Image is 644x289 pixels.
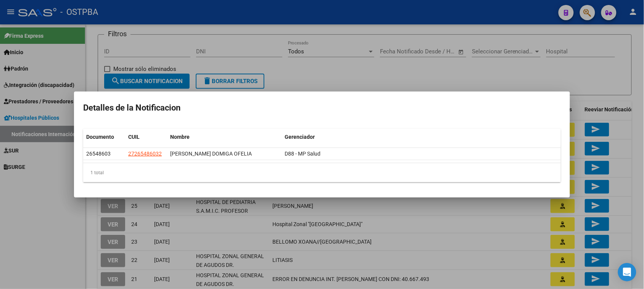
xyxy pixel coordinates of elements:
[285,151,320,157] span: D88 - MP Salud
[128,151,162,157] span: 27265486032
[83,101,561,115] h2: Detalles de la Notificacion
[125,129,167,145] datatable-header-cell: CUIL
[170,151,252,157] span: PALAVECINO DOMIGA OFELIA
[83,163,561,182] div: 1 total
[282,129,561,145] datatable-header-cell: Gerenciador
[285,134,315,140] span: Gerenciador
[86,151,111,157] span: 26548603
[170,134,190,140] span: Nombre
[128,134,140,140] span: CUIL
[83,129,125,145] datatable-header-cell: Documento
[86,134,114,140] span: Documento
[618,263,636,281] div: Open Intercom Messenger
[167,129,282,145] datatable-header-cell: Nombre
